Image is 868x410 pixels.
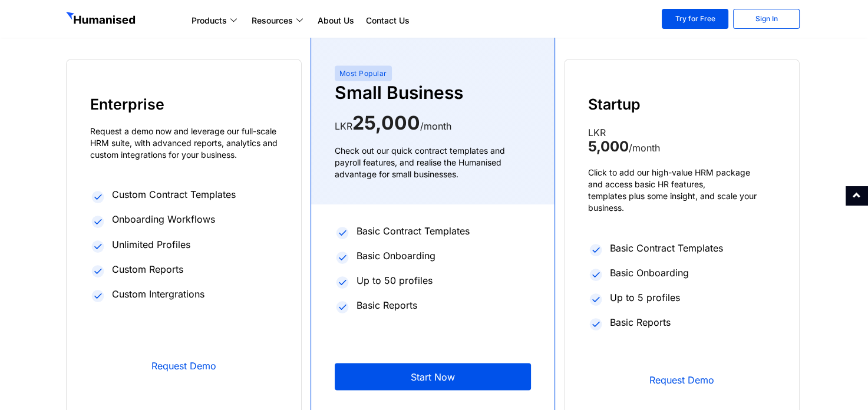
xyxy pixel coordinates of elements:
[662,9,728,29] a: Try for Free
[339,69,387,78] span: Most Popular
[108,361,260,370] span: Request Demo
[588,95,775,114] h5: Startup
[335,145,531,180] p: Check out our quick contract templates and payroll features, and realise the Humanised advantage ...
[312,14,360,28] a: About Us
[607,315,671,329] span: Basic Reports
[588,138,629,155] strong: 5,000
[109,237,190,251] span: Unlimited Profiles
[246,14,312,28] a: Resources
[109,286,204,300] span: Custom Intergrations
[733,9,800,29] a: Sign In
[109,212,215,226] span: Onboarding Workflows
[354,273,433,287] span: Up to 50 profiles
[352,372,513,381] span: Start Now
[588,125,775,155] p: LKR /month
[90,125,278,161] p: Request a demo now and leverage our full-scale HRM suite, with advanced reports, analytics and cu...
[186,14,246,28] a: Products
[90,95,278,114] h5: Enterprise
[588,167,775,214] p: Click to add our high-value HRM package and access basic HR features, templates plus some insight...
[335,363,531,390] a: Start Now
[109,262,183,276] span: Custom Reports
[335,116,531,133] div: LKR /month
[354,297,417,312] span: Basic Reports
[607,265,689,279] span: Basic Onboarding
[606,375,758,384] span: Request Demo
[335,81,531,104] h5: Small Business
[352,111,420,134] strong: 25,000
[354,248,435,262] span: Basic Onboarding
[360,14,415,28] a: Contact Us
[588,366,775,393] a: Request Demo
[354,223,470,237] span: Basic Contract Templates
[66,12,138,27] img: GetHumanised Logo
[607,240,723,254] span: Basic Contract Templates
[90,352,278,379] a: Request Demo
[607,290,680,304] span: Up to 5 profiles
[109,187,236,201] span: Custom Contract Templates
